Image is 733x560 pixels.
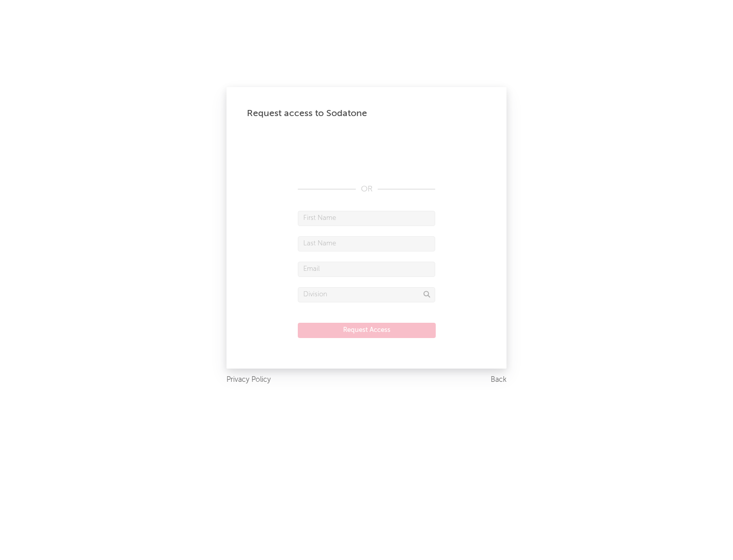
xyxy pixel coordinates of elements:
a: Back [491,374,506,386]
input: Division [298,287,435,302]
input: First Name [298,211,435,226]
div: Request access to Sodatone [247,107,486,120]
button: Request Access [298,323,436,338]
input: Last Name [298,236,435,251]
input: Email [298,262,435,277]
div: OR [298,183,435,195]
a: Privacy Policy [227,374,271,386]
